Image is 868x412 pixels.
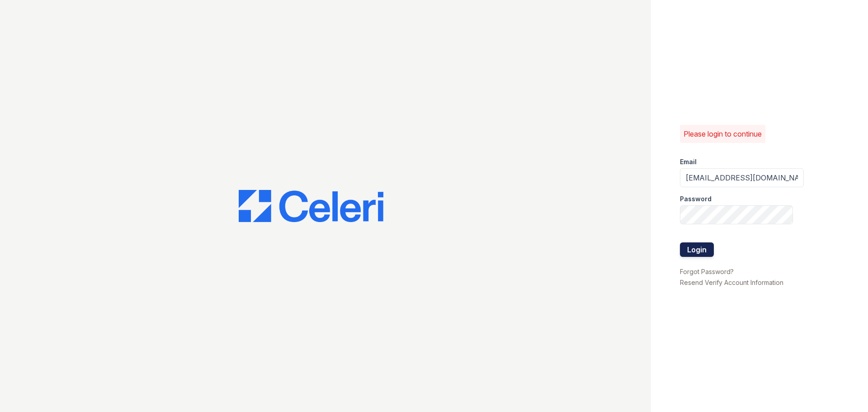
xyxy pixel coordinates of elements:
label: Email [680,157,697,166]
label: Password [680,194,712,204]
p: Please login to continue [684,128,762,139]
a: Forgot Password? [680,268,734,275]
a: Resend Verify Account Information [680,279,783,286]
img: CE_Logo_Blue-a8612792a0a2168367f1c8372b55b34899dd931a85d93a1a3d3e32e68fde9ad4.png [239,190,383,223]
button: Login [680,242,714,257]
